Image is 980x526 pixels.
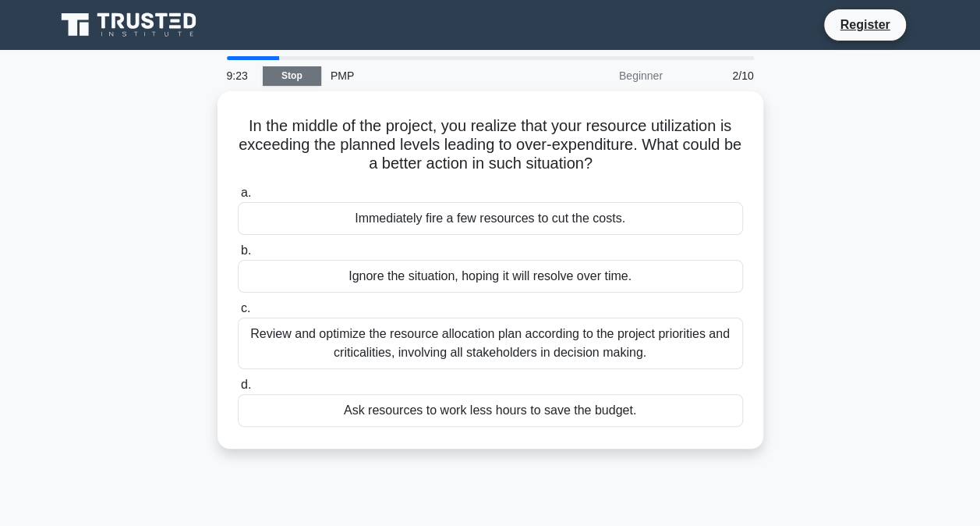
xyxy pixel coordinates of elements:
div: Beginner [536,60,672,91]
div: 9:23 [218,60,263,91]
span: d. [241,378,251,391]
span: b. [241,243,251,257]
div: Ignore the situation, hoping it will resolve over time. [238,260,743,293]
div: Review and optimize the resource allocation plan according to the project priorities and critical... [238,318,743,369]
div: 2/10 [672,60,763,91]
h5: In the middle of the project, you realize that your resource utilization is exceeding the planned... [236,116,745,174]
a: Stop [263,66,321,86]
div: Ask resources to work less hours to save the budget. [238,394,743,427]
span: a. [241,186,251,199]
a: Register [830,15,899,34]
div: PMP [321,60,536,91]
div: Immediately fire a few resources to cut the costs. [238,202,743,235]
span: c. [241,301,250,315]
